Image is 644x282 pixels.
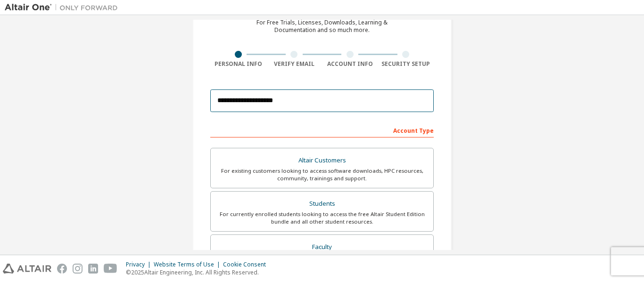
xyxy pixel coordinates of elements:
[3,264,51,274] img: altair_logo.svg
[266,60,322,68] div: Verify Email
[210,60,266,68] div: Personal Info
[104,264,117,274] img: youtube.svg
[216,210,428,226] div: For currently enrolled students looking to access the free Altair Student Edition bundle and all ...
[210,122,434,137] div: Account Type
[88,264,98,274] img: linkedin.svg
[126,261,154,268] div: Privacy
[216,167,428,182] div: For existing customers looking to access software downloads, HPC resources, community, trainings ...
[73,264,83,274] img: instagram.svg
[256,19,388,34] div: For Free Trials, Licenses, Downloads, Learning & Documentation and so much more.
[216,154,428,167] div: Altair Customers
[322,60,378,68] div: Account Info
[126,268,272,276] p: © 2025 Altair Engineering, Inc. All Rights Reserved.
[378,60,434,68] div: Security Setup
[216,197,428,210] div: Students
[223,261,272,268] div: Cookie Consent
[216,241,428,254] div: Faculty
[154,261,223,268] div: Website Terms of Use
[57,264,67,274] img: facebook.svg
[5,3,123,12] img: Altair One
